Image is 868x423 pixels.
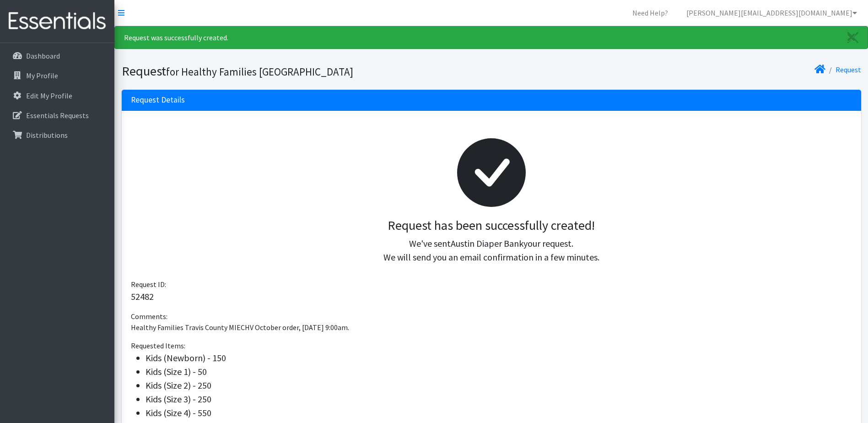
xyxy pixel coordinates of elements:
[679,4,864,22] a: [PERSON_NAME][EMAIL_ADDRESS][DOMAIN_NAME]
[166,65,353,78] small: for Healthy Families [GEOGRAPHIC_DATA]
[131,322,852,333] p: Healthy Families Travis County MIECHV October order, [DATE] 9:00am.
[26,111,89,120] p: Essentials Requests
[146,379,852,392] li: Kids (Size 2) - 250
[114,26,868,49] div: Request was successfully created.
[4,126,111,144] a: Distributions
[122,63,488,79] h1: Request
[4,66,111,85] a: My Profile
[4,6,111,37] img: HumanEssentials
[836,65,861,74] a: Request
[26,71,58,80] p: My Profile
[4,87,111,105] a: Edit My Profile
[4,106,111,125] a: Essentials Requests
[146,365,852,379] li: Kids (Size 1) - 50
[26,130,68,140] p: Distributions
[26,51,60,60] p: Dashboard
[451,238,523,249] span: Austin Diaper Bank
[138,237,845,264] p: We've sent your request. We will send you an email confirmation in a few minutes.
[146,392,852,406] li: Kids (Size 3) - 250
[138,218,845,233] h3: Request has been successfully created!
[131,341,185,350] span: Requested Items:
[4,47,111,65] a: Dashboard
[131,280,166,289] span: Request ID:
[131,95,185,105] h3: Request Details
[146,406,852,420] li: Kids (Size 4) - 550
[131,290,852,304] p: 52482
[625,4,675,22] a: Need Help?
[146,351,852,365] li: Kids (Newborn) - 150
[838,27,868,49] a: Close
[131,312,167,321] span: Comments:
[26,91,72,100] p: Edit My Profile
